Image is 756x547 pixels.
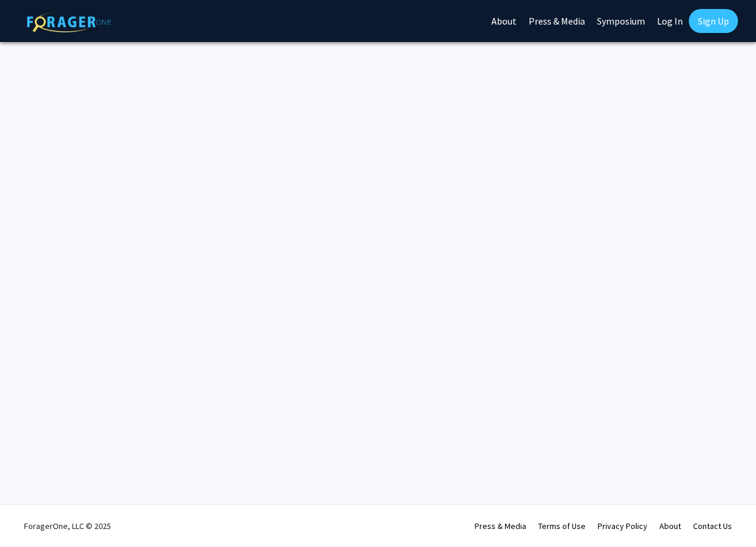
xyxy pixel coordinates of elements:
a: Press & Media [475,521,526,531]
a: Sign Up [689,9,738,33]
a: About [659,521,681,531]
a: Contact Us [693,521,732,531]
div: ForagerOne, LLC © 2025 [24,505,111,547]
img: ForagerOne Logo [27,11,111,32]
a: Terms of Use [538,521,586,531]
a: Privacy Policy [598,521,647,531]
